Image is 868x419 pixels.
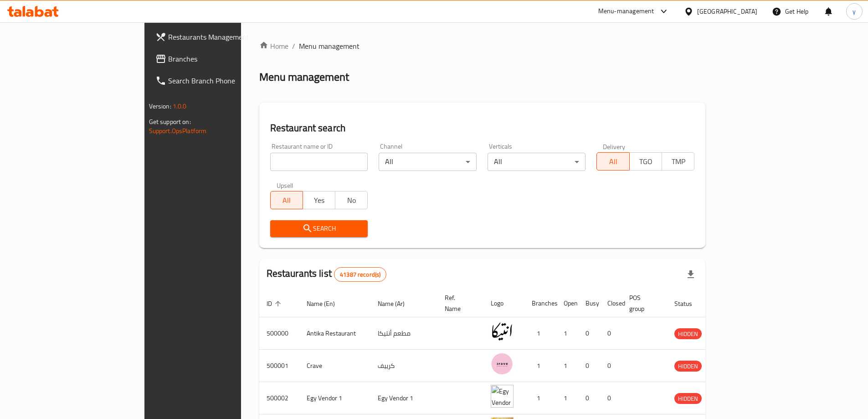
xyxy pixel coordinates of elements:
td: 0 [578,382,600,414]
input: Search for restaurant name or ID.. [270,153,368,171]
td: 1 [524,382,556,414]
td: Egy Vendor 1 [299,382,370,414]
span: Name (En) [307,298,347,309]
span: TGO [633,155,658,168]
span: Branches [168,53,282,64]
span: Version: [149,100,171,112]
td: 1 [524,350,556,382]
td: 0 [600,350,622,382]
div: Export file [680,264,702,285]
a: Restaurants Management [148,26,289,48]
span: ID [267,298,284,309]
td: مطعم أنتيكا [370,317,437,350]
button: Yes [303,191,335,209]
a: Support.OpsPlatform [149,125,207,137]
span: 41387 record(s) [334,270,386,279]
img: Egy Vendor 1 [491,385,514,408]
button: All [596,152,629,171]
td: 0 [578,350,600,382]
th: Closed [600,290,622,317]
label: Delivery [603,143,626,150]
div: HIDDEN [674,393,702,404]
nav: breadcrumb [259,41,706,52]
td: Crave [299,350,370,382]
span: No [339,194,364,207]
span: Search [277,223,361,234]
td: Egy Vendor 1 [370,382,437,414]
button: TGO [629,152,662,171]
span: POS group [629,292,656,314]
span: 1.0.0 [173,100,187,112]
span: All [274,194,299,207]
span: Get support on: [149,116,191,128]
span: Ref. Name [445,292,473,314]
img: Antika Restaurant [491,320,514,343]
span: HIDDEN [674,329,702,339]
span: Restaurants Management [168,31,282,42]
button: No [335,191,368,209]
span: HIDDEN [674,393,702,404]
td: 1 [556,317,578,350]
td: 1 [524,317,556,350]
a: Search Branch Phone [148,70,289,92]
button: All [270,191,303,209]
span: HIDDEN [674,361,702,372]
span: Name (Ar) [378,298,416,309]
img: Crave [491,352,514,375]
th: Branches [524,290,556,317]
div: HIDDEN [674,361,702,372]
span: All [601,155,626,168]
td: Antika Restaurant [299,317,370,350]
span: Menu management [299,41,360,52]
td: 1 [556,382,578,414]
div: HIDDEN [674,328,702,339]
div: All [488,153,586,171]
td: 0 [600,382,622,414]
div: All [379,153,477,171]
span: Yes [307,194,332,207]
span: Search Branch Phone [168,75,282,86]
h2: Restaurant search [270,121,695,135]
li: / [292,41,295,52]
div: Total records count [334,267,386,282]
button: Search [270,220,368,237]
span: TMP [666,155,691,168]
td: كرييف [370,350,437,382]
span: y [853,6,856,16]
button: TMP [662,152,694,171]
span: Status [674,298,704,309]
th: Open [556,290,578,317]
td: 0 [578,317,600,350]
div: Menu-management [598,6,654,17]
td: 0 [600,317,622,350]
th: Logo [483,290,524,317]
div: [GEOGRAPHIC_DATA] [697,6,757,16]
td: 1 [556,350,578,382]
label: Upsell [277,182,293,188]
h2: Menu management [259,70,349,84]
th: Busy [578,290,600,317]
a: Branches [148,48,289,70]
h2: Restaurants list [267,267,387,282]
